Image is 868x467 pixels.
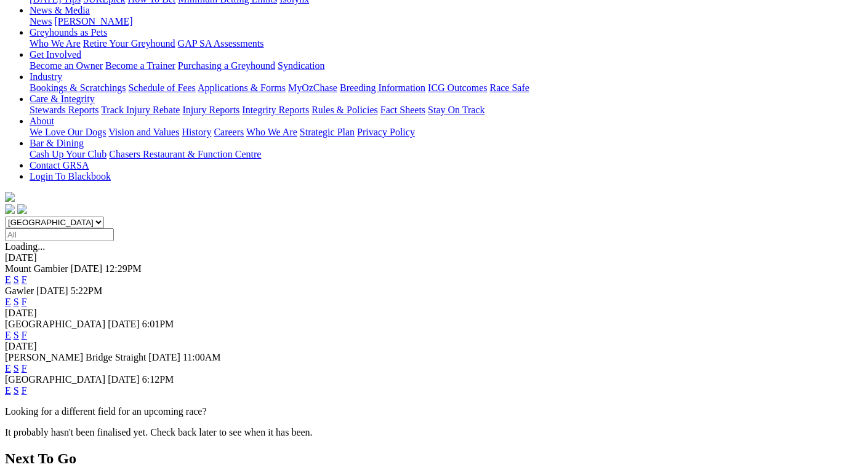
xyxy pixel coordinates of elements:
[5,252,863,263] div: [DATE]
[105,60,175,71] a: Become a Trainer
[5,263,68,274] span: Mount Gambier
[311,105,378,115] a: Rules & Policies
[5,192,15,202] img: logo-grsa-white.png
[30,60,863,71] div: Get Involved
[14,330,19,340] a: S
[30,171,111,182] a: Login To Blackbook
[14,274,19,285] a: S
[5,385,11,396] a: E
[5,341,863,352] div: [DATE]
[5,406,863,417] p: Looking for a different field for an upcoming race?
[14,385,19,396] a: S
[108,374,140,385] span: [DATE]
[30,94,95,104] a: Care & Integrity
[30,149,863,160] div: Bar & Dining
[380,105,425,115] a: Fact Sheets
[142,374,174,385] span: 6:12PM
[5,363,11,373] a: E
[22,297,27,307] a: F
[5,204,15,214] img: facebook.svg
[14,297,19,307] a: S
[428,82,487,93] a: ICG Outcomes
[198,82,286,93] a: Applications & Forms
[30,38,863,49] div: Greyhounds as Pets
[30,16,863,27] div: News & Media
[242,105,309,115] a: Integrity Reports
[489,82,529,93] a: Race Safe
[54,16,132,26] a: [PERSON_NAME]
[5,374,105,385] span: [GEOGRAPHIC_DATA]
[30,60,103,71] a: Become an Owner
[5,450,863,467] h2: Next To Go
[357,127,415,137] a: Privacy Policy
[278,60,324,71] a: Syndication
[182,127,211,137] a: History
[30,71,62,82] a: Industry
[5,319,105,329] span: [GEOGRAPHIC_DATA]
[182,105,239,115] a: Injury Reports
[30,82,126,93] a: Bookings & Scratchings
[30,82,863,94] div: Industry
[83,38,175,49] a: Retire Your Greyhound
[30,127,106,137] a: We Love Our Dogs
[30,16,52,26] a: News
[30,105,98,115] a: Stewards Reports
[22,330,27,340] a: F
[5,285,34,296] span: Gawler
[5,297,11,307] a: E
[30,149,106,159] a: Cash Up Your Club
[30,127,863,138] div: About
[5,330,11,340] a: E
[5,228,114,241] input: Select date
[30,27,107,38] a: Greyhounds as Pets
[22,385,27,396] a: F
[105,263,142,274] span: 12:29PM
[340,82,425,93] a: Breeding Information
[71,285,103,296] span: 5:22PM
[109,149,261,159] a: Chasers Restaurant & Function Centre
[214,127,244,137] a: Careers
[148,352,180,362] span: [DATE]
[178,60,275,71] a: Purchasing a Greyhound
[5,241,45,252] span: Loading...
[30,138,84,148] a: Bar & Dining
[30,116,54,126] a: About
[101,105,180,115] a: Track Injury Rebate
[36,285,68,296] span: [DATE]
[246,127,297,137] a: Who We Are
[428,105,484,115] a: Stay On Track
[30,38,81,49] a: Who We Are
[5,274,11,285] a: E
[71,263,103,274] span: [DATE]
[5,427,313,437] partial: It probably hasn't been finalised yet. Check back later to see when it has been.
[128,82,195,93] a: Schedule of Fees
[108,319,140,329] span: [DATE]
[142,319,174,329] span: 6:01PM
[17,204,27,214] img: twitter.svg
[30,49,81,60] a: Get Involved
[5,352,146,362] span: [PERSON_NAME] Bridge Straight
[300,127,355,137] a: Strategic Plan
[30,105,863,116] div: Care & Integrity
[108,127,179,137] a: Vision and Values
[14,363,19,373] a: S
[30,5,90,15] a: News & Media
[30,160,89,170] a: Contact GRSA
[22,274,27,285] a: F
[5,308,863,319] div: [DATE]
[22,363,27,373] a: F
[288,82,337,93] a: MyOzChase
[183,352,221,362] span: 11:00AM
[178,38,264,49] a: GAP SA Assessments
